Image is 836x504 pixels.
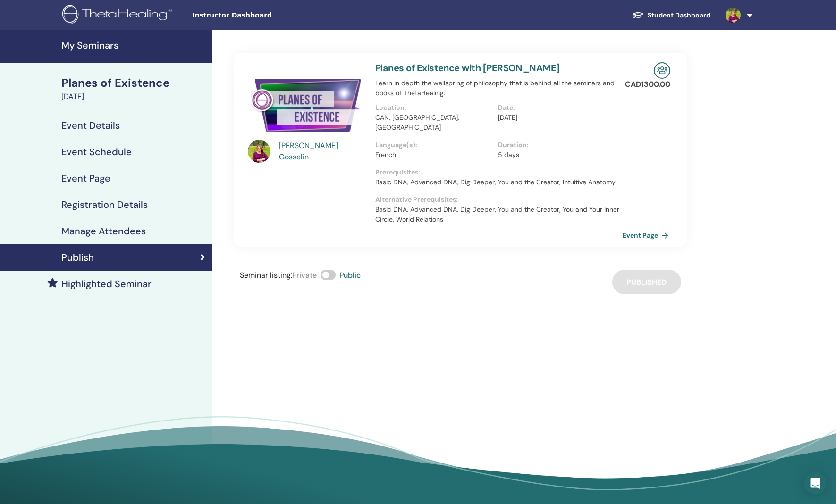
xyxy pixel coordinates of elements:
p: Date : [498,103,615,113]
span: Seminar listing : [240,270,292,280]
a: Event Page [623,228,672,242]
p: CAN, [GEOGRAPHIC_DATA], [GEOGRAPHIC_DATA] [375,113,492,132]
div: Open Intercom Messenger [804,472,827,495]
div: [DATE] [61,91,207,102]
h4: Event Schedule [61,146,132,157]
p: Location : [375,103,492,113]
img: In-Person Seminar [654,62,670,79]
img: logo.png [62,5,175,26]
p: French [375,150,492,160]
p: Duration : [498,140,615,150]
p: CAD 1300.00 [625,79,670,90]
h4: Highlighted Seminar [61,278,152,289]
img: Planes of Existence [248,62,364,143]
a: Planes of Existence with [PERSON_NAME] [375,62,560,74]
p: Learn in depth the wellspring of philosophy that is behind all the seminars and books of ThetaHea... [375,78,621,98]
p: Language(s) : [375,140,492,150]
img: default.jpg [726,8,741,23]
h4: Manage Attendees [61,225,146,237]
p: [DATE] [498,113,615,123]
p: Basic DNA, Advanced DNA, Dig Deeper, You and the Creator, Intuitive Anatomy [375,177,621,187]
a: Planes of Existence[DATE] [56,75,212,102]
img: graduation-cap-white.svg [633,11,644,19]
span: Instructor Dashboard [192,10,334,20]
p: Prerequisites : [375,167,621,177]
p: Alternative Prerequisites : [375,195,621,205]
a: Student Dashboard [625,7,718,24]
img: default.jpg [248,140,270,163]
span: Private [292,270,317,280]
a: [PERSON_NAME] Gosselin [279,140,366,163]
p: Basic DNA, Advanced DNA, Dig Deeper, You and the Creator, You and Your Inner Circle, World Relations [375,205,621,224]
h4: Event Details [61,120,120,131]
h4: Publish [61,252,94,263]
h4: My Seminars [61,40,207,51]
p: 5 days [498,150,615,160]
h4: Registration Details [61,199,148,210]
div: Planes of Existence [61,75,207,91]
span: Public [339,270,361,280]
h4: Event Page [61,173,110,184]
